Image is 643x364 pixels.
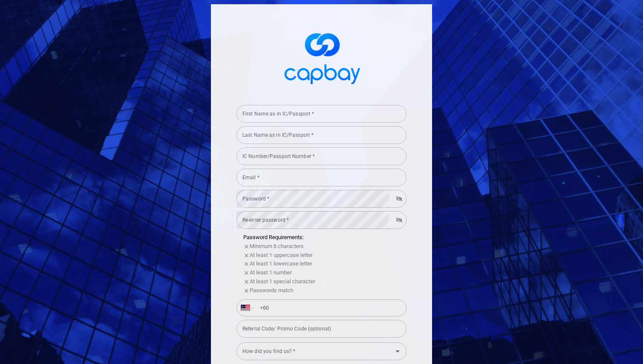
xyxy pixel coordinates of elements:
input: Enter phone number * [255,301,402,315]
button: Open [392,345,404,357]
span: At least 1 special character [250,278,315,285]
span: At least 1 number [250,269,292,276]
span: Minimum 8 characters [250,243,304,249]
span: Password Requirements: [243,234,304,240]
img: logo [279,25,364,89]
span: Passwords match [250,287,293,293]
span: At least 1 lowercase letter [250,260,312,267]
span: At least 1 uppercase letter [250,252,313,258]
